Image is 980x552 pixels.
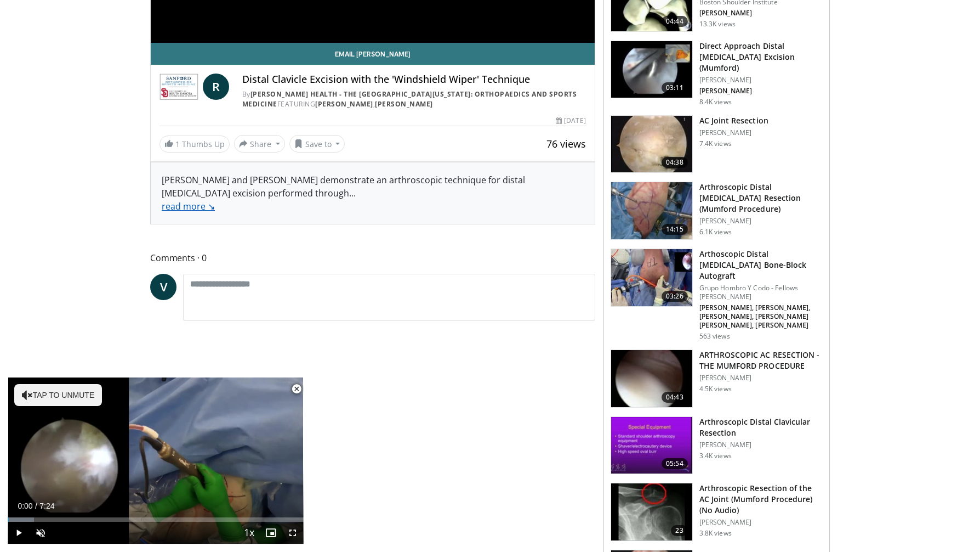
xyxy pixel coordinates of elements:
p: [PERSON_NAME] [699,9,823,18]
img: 5dbdd5f8-0f15-479e-a06f-cba259594c0c.150x105_q85_crop-smart_upscale.jpg [611,182,692,239]
p: [PERSON_NAME] [699,374,823,382]
span: 76 views [546,137,586,150]
button: Enable picture-in-picture mode [260,522,282,544]
h3: Arthoscopic Distal [MEDICAL_DATA] Bone-Block Autograft [699,249,823,281]
p: [PERSON_NAME] [699,441,823,449]
div: Progress Bar [8,517,304,522]
p: Grupo Hombro Y Codo - Fellows [PERSON_NAME] [699,284,823,301]
button: Playback Rate [238,522,260,544]
a: 04:38 AC Joint Resection [PERSON_NAME] 7.4K views [611,115,823,173]
span: / [35,502,37,510]
img: 38873_0000_3.png.150x105_q85_crop-smart_upscale.jpg [611,116,692,173]
span: 04:38 [662,157,688,168]
a: 23 Arthroscopic Resection of the AC Joint (Mumford Procedure) (No Audio) [PERSON_NAME] 3.8K views [611,483,823,541]
span: 03:11 [662,82,688,93]
button: Close [286,378,307,401]
h3: ARTHROSCOPIC AC RESECTION - THE MUMFORD PROCEDURE [699,350,823,371]
a: 1 Thumbs Up [159,136,230,153]
span: 04:43 [662,392,688,403]
span: 23 [671,525,687,536]
p: 7.4K views [699,139,732,148]
p: [PERSON_NAME], [PERSON_NAME], [PERSON_NAME], [PERSON_NAME] [PERSON_NAME], [PERSON_NAME] [699,303,823,330]
span: 03:26 [662,291,688,302]
a: R [203,74,229,100]
span: Comments 0 [150,251,595,265]
div: [PERSON_NAME] and [PERSON_NAME] demonstrate an arthroscopic technique for distal [MEDICAL_DATA] e... [162,173,584,213]
p: 6.1K views [699,228,732,236]
p: [PERSON_NAME] [699,76,823,85]
p: 8.4K views [699,98,732,106]
button: Unmute [30,522,52,544]
img: Sanford Health - The University of South Dakota School of Medicine: Orthopaedics and Sports Medicine [159,74,198,100]
img: MGngRNnbuHoiqTJH4xMDoxOjBrO-I4W8.150x105_q85_crop-smart_upscale.jpg [611,41,692,98]
img: c31c46ea-116a-4730-9514-f0f6f714d6bc.150x105_q85_crop-smart_upscale.jpg [611,249,692,306]
a: 03:26 Arthoscopic Distal [MEDICAL_DATA] Bone-Block Autograft Grupo Hombro Y Codo - Fellows [PERSO... [611,249,823,341]
span: 0:00 [18,502,32,510]
p: [PERSON_NAME] [699,128,768,137]
a: 14:15 Arthroscopic Distal [MEDICAL_DATA] Resection (Mumford Procedure) [PERSON_NAME] 6.1K views [611,182,823,240]
button: Fullscreen [282,522,304,544]
p: [PERSON_NAME] [699,518,823,527]
a: 05:54 Arthroscopic Distal Clavicular Resection [PERSON_NAME] 3.4K views [611,416,823,475]
p: 3.4K views [699,452,732,460]
a: [PERSON_NAME] [375,99,433,109]
a: 03:11 Direct Approach Distal [MEDICAL_DATA] Excision (Mumford) [PERSON_NAME] [PERSON_NAME] 8.4K v... [611,41,823,106]
p: 13.3K views [699,20,736,29]
p: 3.8K views [699,529,732,538]
a: [PERSON_NAME] [315,99,373,109]
button: Save to [289,135,345,153]
a: [PERSON_NAME] Health - The [GEOGRAPHIC_DATA][US_STATE]: Orthopaedics and Sports Medicine [242,89,577,109]
a: V [150,274,176,300]
p: 4.5K views [699,385,732,393]
span: 04:44 [662,16,688,27]
img: A-C_RESECTION_100000399_3.jpg.150x105_q85_crop-smart_upscale.jpg [611,350,692,407]
h3: Arthroscopic Distal Clavicular Resection [699,416,823,438]
span: 05:54 [662,458,688,469]
a: read more ↘ [162,200,215,212]
span: 14:15 [662,224,688,235]
button: Tap to unmute [14,384,102,406]
img: 9232_3.png.150x105_q85_crop-smart_upscale.jpg [611,483,692,540]
p: 563 views [699,332,730,341]
h3: Arthroscopic Resection of the AC Joint (Mumford Procedure) (No Audio) [699,483,823,516]
h3: AC Joint Resection [699,115,768,126]
span: ... [162,187,356,212]
span: 7:24 [39,502,54,510]
a: Email [PERSON_NAME] [151,43,595,65]
a: 04:43 ARTHROSCOPIC AC RESECTION - THE MUMFORD PROCEDURE [PERSON_NAME] 4.5K views [611,350,823,408]
span: 1 [175,139,180,149]
button: Play [8,522,30,544]
p: [PERSON_NAME] [699,87,823,95]
button: Share [234,135,285,153]
h3: Direct Approach Distal [MEDICAL_DATA] Excision (Mumford) [699,41,823,74]
img: 38884_0000_3.png.150x105_q85_crop-smart_upscale.jpg [611,417,692,474]
div: [DATE] [556,116,585,126]
div: By FEATURING , [242,89,586,109]
h3: Arthroscopic Distal [MEDICAL_DATA] Resection (Mumford Procedure) [699,182,823,215]
video-js: Video Player [8,378,304,544]
h4: Distal Clavicle Excision with the 'Windshield Wiper' Technique [242,74,586,86]
p: [PERSON_NAME] [699,217,823,226]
